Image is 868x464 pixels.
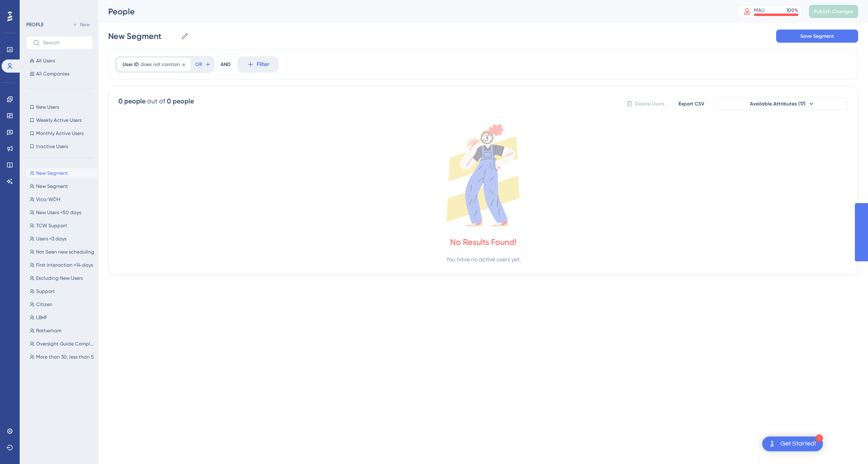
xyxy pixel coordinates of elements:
[800,33,834,39] span: Save Segment
[780,439,816,448] div: Get Started!
[625,97,666,110] button: Delete Users
[36,262,93,268] span: First interaction >14 days
[26,168,98,178] button: New Segment
[36,301,52,308] span: Citizen
[36,249,94,255] span: Not Seen new scheduling
[26,260,98,270] button: First interaction >14 days
[26,115,93,125] button: Weekly Active Users
[809,5,858,18] button: Publish Changes
[36,143,68,150] span: Inactive Users
[182,61,185,68] span: @
[26,69,93,79] button: All Companies
[834,432,858,456] iframe: UserGuiding AI Assistant Launcher
[36,222,67,229] span: TCW Support
[195,61,202,68] span: OR
[26,142,93,151] button: Inactive Users
[70,20,93,30] button: New
[26,247,98,257] button: Not Seen new scheduling
[814,8,853,15] span: Publish Changes
[36,170,68,176] span: New Segment
[26,273,98,283] button: Excluding New Users
[36,314,47,321] span: LBHF
[762,437,823,451] div: Open Get Started! checklist, remaining modules: 1
[36,130,84,137] span: Monthly Active Users
[36,275,83,281] span: Excluding New Users
[36,71,69,77] span: All Companies
[679,101,704,107] span: Export CSV
[36,104,59,110] span: New Users
[221,56,231,73] div: AND
[717,97,848,110] button: Available Attributes (17)
[36,57,55,64] span: All Users
[26,234,98,244] button: Users <3 days
[36,196,60,203] span: Vico/WDH
[26,128,93,138] button: Monthly Active Users
[26,286,98,296] button: Support
[786,7,798,14] div: 100 %
[750,101,806,107] span: Available Attributes (17)
[257,59,269,69] span: Filter
[767,439,777,449] img: launcher-image-alternative-text
[118,96,146,106] div: 0 people
[36,327,62,334] span: Rotherham
[108,6,716,17] div: People
[237,56,278,73] button: Filter
[26,326,98,336] button: Rotherham
[123,61,139,68] span: User ID
[26,339,98,349] button: Oversight Guide Completed
[776,30,858,43] button: Save Segment
[26,102,93,112] button: New Users
[36,117,82,123] span: Weekly Active Users
[450,236,517,248] div: No Results Found!
[26,208,98,217] button: New Users <50 days
[108,30,178,42] input: Segment Name
[43,40,86,46] input: Search
[36,183,68,190] span: New Segment
[635,101,665,107] span: Delete Users
[36,209,81,216] span: New Users <50 days
[26,56,93,66] button: All Users
[816,434,823,442] div: 1
[141,61,180,68] span: does not contain
[80,21,90,28] span: New
[26,194,98,204] button: Vico/WDH
[26,352,98,362] button: More than 30, less than 5
[671,97,712,110] button: Export CSV
[754,7,765,14] div: MAU
[26,299,98,309] button: Citizen
[36,288,55,295] span: Support
[167,96,194,106] div: 0 people
[36,354,94,360] span: More than 30, less than 5
[36,341,94,347] span: Oversight Guide Completed
[26,313,98,322] button: LBHF
[446,254,521,264] div: You have no active users yet.
[26,21,43,28] div: PEOPLE
[26,221,98,231] button: TCW Support
[26,181,98,191] button: New Segment
[147,96,165,106] div: out of
[36,235,66,242] span: Users <3 days
[194,58,212,71] button: OR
